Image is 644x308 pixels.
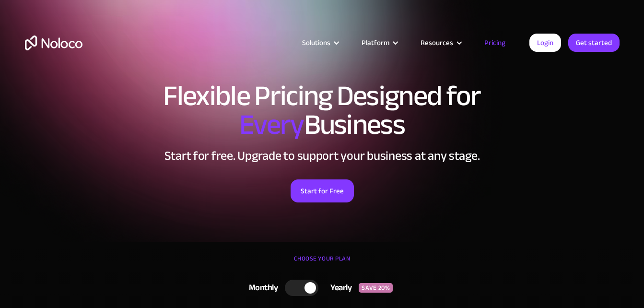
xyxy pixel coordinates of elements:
[318,281,359,295] div: Yearly
[25,82,620,139] h1: Flexible Pricing Designed for Business
[237,281,285,295] div: Monthly
[25,36,82,50] a: home
[529,34,561,52] a: Login
[421,36,453,49] div: Resources
[409,36,472,49] div: Resources
[291,179,354,202] a: Start for Free
[25,251,620,275] div: CHOOSE YOUR PLAN
[302,36,330,49] div: Solutions
[350,36,409,49] div: Platform
[25,149,620,163] h2: Start for free. Upgrade to support your business at any stage.
[239,98,304,152] span: Every
[362,36,389,49] div: Platform
[290,36,350,49] div: Solutions
[359,283,393,293] div: SAVE 20%
[472,36,517,49] a: Pricing
[568,34,620,52] a: Get started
